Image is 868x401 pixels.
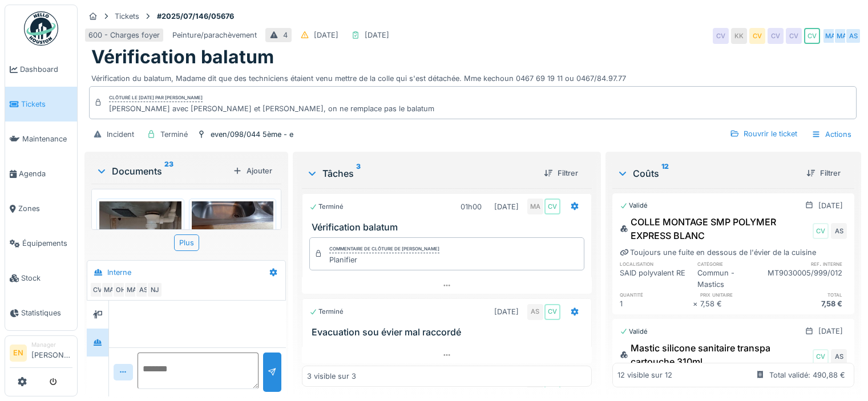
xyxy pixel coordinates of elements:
img: qwf30aw9ziwi6akws7t73ns7lpxa [99,201,181,310]
div: Filtrer [539,165,583,181]
div: 3 visible sur 3 [307,371,356,382]
a: Agenda [5,156,77,191]
div: [DATE] [494,306,519,317]
div: Documents [96,164,228,178]
div: Clôturé le [DATE] par [PERSON_NAME] [109,94,203,102]
div: [DATE] [494,201,519,212]
li: EN [10,345,27,362]
div: CV [813,223,829,239]
div: 1 [620,298,693,309]
div: SAID polyvalent RE [620,268,690,289]
div: MA [527,199,543,214]
div: CV [544,304,560,320]
div: Ajouter [228,163,277,179]
div: Planifier [329,254,439,265]
div: Tâches [306,167,535,180]
span: Stock [21,273,72,283]
div: 7,58 € [773,298,847,309]
h6: total [773,291,847,298]
div: MA [822,28,838,44]
sup: 3 [356,167,361,180]
div: CV [713,28,729,44]
div: Terminé [160,129,188,140]
div: Incident [107,129,134,140]
span: Agenda [19,168,72,179]
li: [PERSON_NAME] [31,341,72,365]
div: COLLE MONTAGE SMP POLYMER EXPRESS BLANC [620,215,810,242]
div: Validé [620,327,648,337]
a: Équipements [5,226,77,261]
div: Peinture/parachèvement [172,30,257,40]
img: Badge_color-CXgf-gQk.svg [24,11,58,46]
a: Statistiques [5,295,77,330]
div: MA [834,28,850,44]
span: Dashboard [20,64,72,75]
div: [DATE] [365,30,389,40]
div: Total validé: 490,88 € [769,370,845,380]
div: Filtrer [802,165,845,181]
a: Tickets [5,87,77,121]
div: Rouvrir le ticket [725,126,802,141]
span: Tickets [21,99,72,110]
div: 12 visible sur 12 [617,370,672,380]
div: KK [731,28,747,44]
div: CV [813,349,829,365]
div: [PERSON_NAME] [134,346,183,354]
div: AS [527,304,543,320]
div: CV [804,28,820,44]
div: × [693,298,700,309]
div: AS [845,28,861,44]
div: CV [786,28,802,44]
a: Stock [5,261,77,295]
div: Actions [806,126,857,143]
div: [DATE] [818,326,843,337]
div: AS [831,223,847,239]
h3: Evacuation sou évier mal raccordé [312,327,587,338]
div: Terminé [309,202,344,212]
div: Terminé [309,307,344,317]
div: even/098/044 5ème - e [211,129,293,140]
span: Équipements [22,238,72,249]
div: 01h00 [461,201,482,212]
div: Vérification du balatum, Madame dit que des techniciens étaient venu mettre de la colle qui s'est... [91,68,854,84]
div: MA [101,282,117,298]
div: CV [544,199,560,214]
div: CV [90,282,106,298]
div: AS [135,282,151,298]
div: 600 - Charges foyer [88,30,160,40]
div: 7,58 € [700,298,774,309]
h3: Vérification balatum [312,222,587,233]
h6: catégorie [697,260,768,268]
div: Commentaire de clôture de [PERSON_NAME] [329,245,439,253]
div: Validé [620,201,648,210]
div: MT9030005/999/012 [768,268,847,289]
div: Plus [174,234,199,251]
h6: ref. interne [768,260,847,268]
div: 4 [283,30,288,40]
strong: #2025/07/146/05676 [152,11,239,22]
div: Tickets [115,11,139,22]
div: Commun - Mastics [697,268,768,289]
sup: 23 [164,164,173,178]
div: Toujours une fuite en dessous de l'évier de la cuisine [620,247,816,258]
div: Interne [107,267,131,278]
a: Zones [5,191,77,226]
span: Maintenance [22,133,72,144]
div: [DATE] 10:28 [185,346,221,354]
sup: 12 [661,167,669,180]
div: Coûts [617,167,797,180]
div: [PERSON_NAME] avec [PERSON_NAME] et [PERSON_NAME], on ne remplace pas le balatum [109,103,434,114]
h6: prix unitaire [700,291,774,298]
div: AS [831,349,847,365]
div: [DATE] [818,200,843,211]
h6: localisation [620,260,690,268]
div: CV [749,28,765,44]
div: OH [112,282,128,298]
h1: Vérification balatum [91,46,274,68]
h6: quantité [620,291,693,298]
div: Manager [31,341,72,349]
div: Mastic silicone sanitaire transpa cartouche 310ml. [620,341,810,368]
span: Statistiques [21,307,72,318]
a: Dashboard [5,52,77,87]
div: [DATE] [314,30,338,40]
